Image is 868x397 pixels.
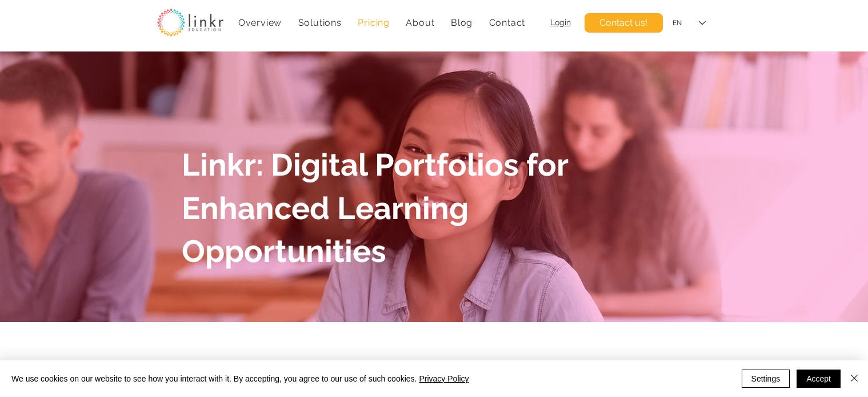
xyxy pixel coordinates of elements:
div: Language Selector: English [665,10,714,36]
a: Blog [445,11,479,34]
span: Linkr: Digital Portfolios for Enhanced Learning Opportunities [182,146,568,269]
img: Close [847,371,861,385]
button: Close [847,370,861,388]
button: Settings [742,370,790,388]
nav: Site [233,11,531,34]
a: Login [550,18,571,27]
div: EN [673,18,682,28]
span: Contact us! [599,17,647,29]
span: Blog [451,17,473,28]
span: Solutions [298,17,342,28]
span: About [406,17,434,28]
div: Solutions [292,11,347,34]
a: Contact us! [585,13,663,33]
img: linkr_logo_transparentbg.png [157,9,223,37]
a: Privacy Policy [419,374,469,383]
span: Overview [238,17,282,28]
span: Pricing [358,17,390,28]
a: Overview [233,11,288,34]
a: Contact [483,11,531,34]
span: We use cookies on our website to see how you interact with it. By accepting, you agree to our use... [11,374,469,384]
span: Contact [489,17,526,28]
div: About [400,11,441,34]
a: Pricing [352,11,395,34]
button: Accept [797,370,841,388]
